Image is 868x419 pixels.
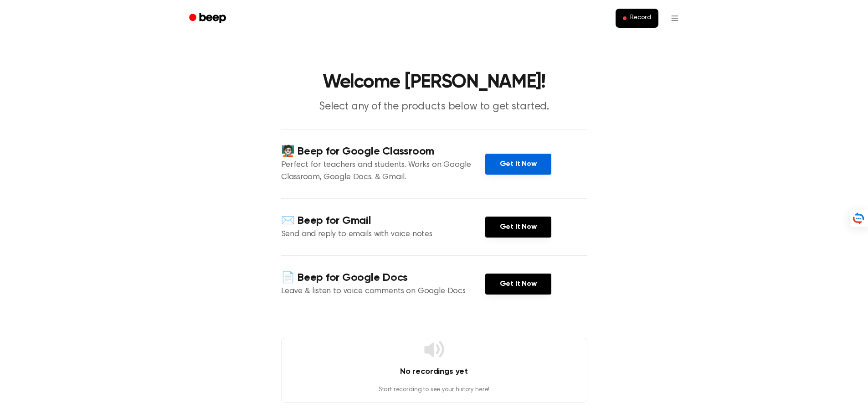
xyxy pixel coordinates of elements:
button: Record [616,9,658,28]
h4: 🧑🏻‍🏫 Beep for Google Classroom [281,144,485,159]
a: Get It Now [485,154,551,175]
h4: 📄 Beep for Google Docs [281,270,485,285]
p: Perfect for teachers and students. Works on Google Classroom, Google Docs, & Gmail. [281,159,485,184]
p: Select any of the products below to get started. [259,99,609,114]
a: Get It Now [485,274,551,295]
p: Leave & listen to voice comments on Google Docs [281,285,485,298]
h4: ✉️ Beep for Gmail [281,213,485,228]
a: Beep [183,10,234,27]
h4: No recordings yet [282,366,587,378]
p: Send and reply to emails with voice notes [281,228,485,241]
span: Record [630,14,651,22]
button: Open menu [664,7,686,29]
p: Start recording to see your history here! [282,385,587,395]
a: Get It Now [485,217,551,238]
h1: Welcome [PERSON_NAME]! [201,73,668,92]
